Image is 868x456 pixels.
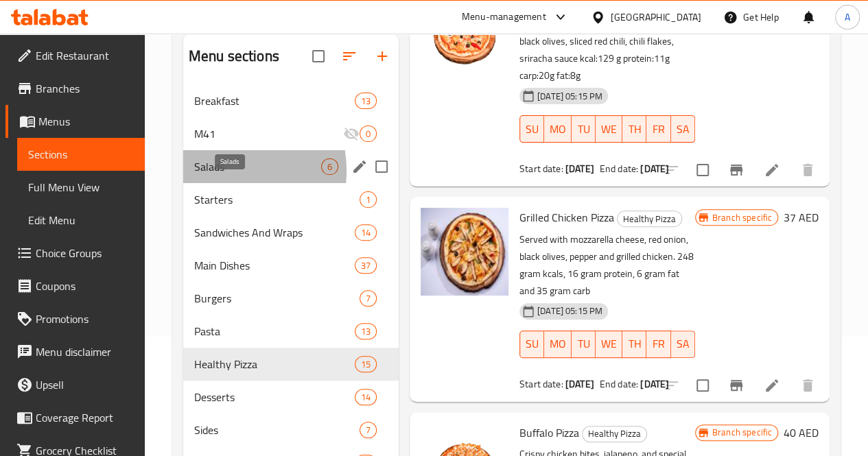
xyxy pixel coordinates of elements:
b: [DATE] [640,160,669,178]
span: Select all sections [304,42,333,71]
span: Sort sections [333,40,366,73]
span: 14 [355,226,376,239]
div: Healthy Pizza15 [183,348,399,381]
span: Choice Groups [36,245,134,261]
span: Desserts [194,389,355,405]
button: Branch-specific-item [720,154,753,187]
span: WE [601,334,617,354]
img: Grilled Chicken Pizza [421,208,508,296]
div: M410 [183,117,399,150]
span: 13 [355,325,376,338]
button: FR [646,115,670,143]
div: items [355,389,377,405]
span: MO [550,334,566,354]
span: 7 [360,292,376,305]
span: SU [526,334,539,354]
a: Edit menu item [764,377,780,394]
p: features tangy sauce, mozzarella, sliced black olives, sliced red chili, chili flakes, sriracha s... [519,16,695,84]
button: SU [519,331,544,358]
span: Start date: [519,375,563,393]
div: items [355,257,377,274]
button: delete [791,154,824,187]
span: Burgers [194,290,360,307]
div: Salads6edit [183,150,399,183]
div: Desserts14 [183,381,399,413]
span: SA [677,334,690,354]
button: Add section [366,40,399,73]
span: Select to update [688,156,717,184]
a: Edit Restaurant [5,39,145,72]
span: MO [550,119,566,139]
div: Breakfast13 [183,84,399,117]
div: Sandwiches And Wraps14 [183,216,399,249]
h6: 40 AED [784,423,819,442]
button: TH [622,331,646,358]
a: Full Menu View [17,171,145,204]
span: Edit Menu [28,212,134,228]
span: Healthy Pizza [618,211,681,227]
button: SA [671,115,695,143]
span: SA [677,119,690,139]
span: End date: [600,160,638,178]
div: Healthy Pizza [582,426,647,442]
span: Healthy Pizza [194,356,355,372]
span: 6 [322,160,338,173]
div: items [360,422,377,438]
span: 0 [360,128,376,141]
span: End date: [600,375,638,393]
span: Branch specific [707,211,777,224]
span: Promotions [36,311,134,327]
span: Start date: [519,160,563,178]
a: Upsell [5,368,145,401]
span: A [845,10,850,25]
div: items [321,158,338,175]
a: Choice Groups [5,237,145,269]
span: Buffalo Pizza [519,422,579,443]
h2: Menu sections [189,46,279,67]
span: Sides [194,422,360,438]
span: Upsell [36,376,134,393]
span: Starters [194,191,360,208]
button: edit [349,156,370,177]
span: Menu disclaimer [36,344,134,360]
span: 14 [355,391,376,404]
button: WE [596,331,622,358]
span: [DATE] 05:15 PM [532,90,608,103]
div: Main Dishes37 [183,249,399,282]
span: Breakfast [194,93,355,109]
div: items [355,224,377,241]
span: Full Menu View [28,179,134,195]
span: Branches [36,80,134,97]
div: items [360,125,377,142]
span: WE [601,119,617,139]
div: Burgers7 [183,282,399,315]
span: TU [577,119,590,139]
span: TH [628,334,641,354]
a: Edit Menu [17,204,145,237]
div: Starters1 [183,183,399,216]
a: Promotions [5,302,145,335]
span: Coupons [36,278,134,294]
span: Main Dishes [194,257,355,274]
span: [DATE] 05:15 PM [532,304,608,317]
a: Branches [5,72,145,105]
span: Sandwiches And Wraps [194,224,355,241]
b: [DATE] [565,375,594,393]
span: Coverage Report [36,409,134,426]
span: TU [577,334,590,354]
p: Served with mozzarella cheese, red onion, black olives, pepper and grilled chicken. 248 gram kcal... [519,231,695,300]
div: Pasta13 [183,315,399,348]
svg: Inactive section [343,125,360,142]
div: [GEOGRAPHIC_DATA] [611,10,701,25]
button: SU [519,115,544,143]
div: Sides7 [183,413,399,446]
span: 7 [360,424,376,437]
a: Edit menu item [764,162,780,178]
div: Menu-management [462,9,546,25]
